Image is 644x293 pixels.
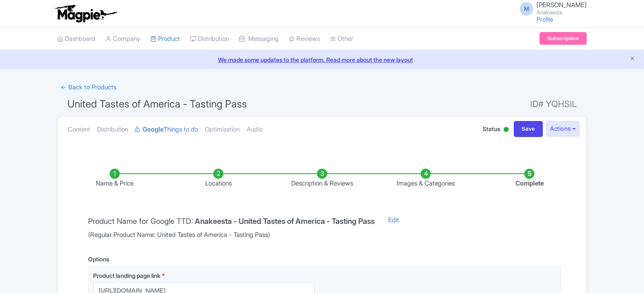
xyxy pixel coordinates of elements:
a: Other [330,27,353,51]
li: Complete [478,169,581,188]
a: Profile [537,16,553,23]
img: logo-ab69f6fb50320c5b225c76a69d11143b.png [53,4,118,23]
span: [PERSON_NAME] [537,1,587,9]
span: United Tastes of America - Tasting Pass [67,98,247,110]
h4: Anakeesta - United Tastes of America - Tasting Pass [195,217,375,226]
a: Subscription [539,32,587,45]
strong: Google [142,125,164,134]
a: Product [150,27,180,51]
a: Distribution [190,27,229,51]
a: Reviews [289,27,320,51]
span: Product Name for Google TTD: [88,217,193,226]
li: Locations [166,169,270,188]
li: Name & Price [63,169,166,188]
a: Distribution [97,116,128,143]
a: Dashboard [57,27,95,51]
button: Close announcement [629,54,636,64]
a: Edit [380,215,408,240]
a: GoogleThings to do [135,116,198,143]
span: Status [483,124,500,133]
button: Actions [546,121,580,137]
span: (Regular Product Name: United Tastes of America - Tasting Pass) [88,230,375,240]
a: Messaging [239,27,279,51]
span: ID# YQHSIL [530,96,577,113]
a: Optimization [205,116,240,143]
a: Content [68,116,90,143]
span: M [520,2,533,16]
a: Audio [247,116,263,143]
a: M [PERSON_NAME] Anakeesta [515,2,587,15]
span: Product landing page link [93,272,161,279]
a: We made some updates to the platform. Read more about the new layout [5,55,639,64]
a: ← Back to Products [57,79,120,96]
small: Anakeesta [537,10,587,15]
a: Company [105,27,140,51]
div: Active [502,124,510,137]
li: Images & Categories [374,169,478,188]
input: Save [514,121,543,137]
li: Description & Reviews [270,169,374,188]
div: Options [88,255,109,263]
